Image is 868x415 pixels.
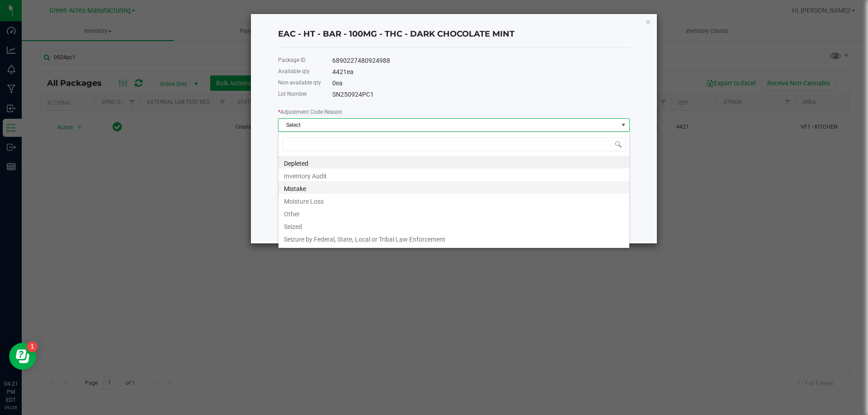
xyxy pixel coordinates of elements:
[332,90,630,99] div: SN250924PC1
[336,79,343,87] span: ea
[332,79,630,88] div: 0
[278,90,307,98] label: Lot Number
[278,67,310,75] label: Available qty
[347,68,354,75] span: ea
[278,56,306,64] label: Package ID
[278,79,321,87] label: Non-available qty
[278,28,630,40] h4: EAC - HT - BAR - 100MG - THC - DARK CHOCOLATE MINT
[278,108,342,116] label: Adjustment Code Reason
[332,67,630,77] div: 4421
[9,343,36,370] iframe: Resource center
[27,341,38,352] iframe: Resource center unread badge
[278,119,618,131] span: Select
[332,56,630,65] div: 6890227480924988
